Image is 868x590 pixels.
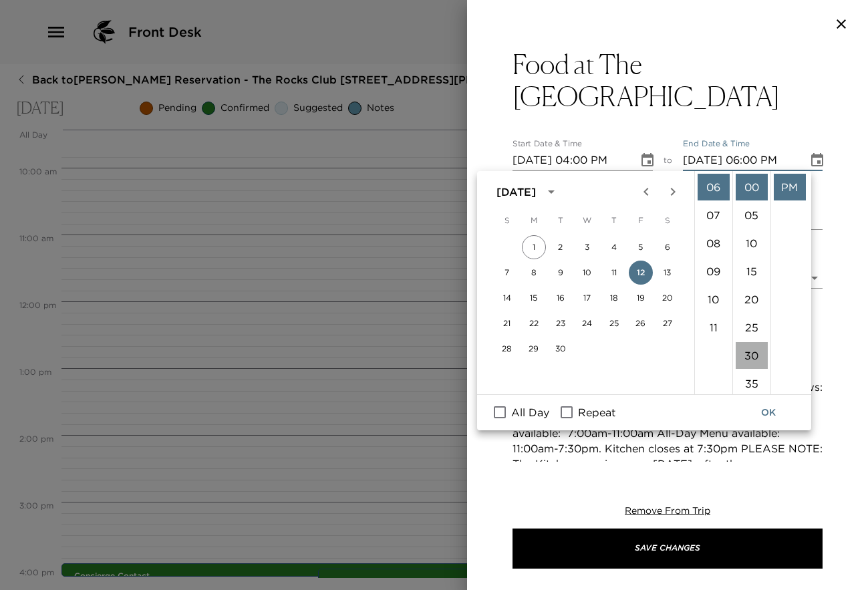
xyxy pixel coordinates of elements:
[578,404,615,420] span: Repeat
[656,235,680,259] button: 6
[549,286,573,310] button: 16
[629,286,653,310] button: 19
[736,342,768,369] li: 30 minutes
[698,174,730,200] li: 6 hours
[736,174,768,200] li: 0 minutes
[698,286,730,313] li: 10 hours
[602,311,626,335] button: 25
[629,207,653,234] span: Friday
[625,504,710,518] button: Remove From Trip
[513,380,823,518] textarea: The Rocks Clubhouse Kitchen and Bar are open as follows: Rocks Clubhouse: 7:00am-8:00pm Enjoy "Gr...
[736,286,768,313] li: 20 minutes
[698,258,730,285] li: 9 hours
[522,311,546,335] button: 22
[683,150,799,171] input: MM/DD/YYYY hh:mm aa
[522,337,546,361] button: 29
[770,171,809,394] ul: Select meridiem
[522,207,546,234] span: Monday
[513,150,629,171] input: MM/DD/YYYY hh:mm aa
[511,404,549,420] span: All Day
[549,311,573,335] button: 23
[656,207,680,234] span: Saturday
[495,286,519,310] button: 14
[522,286,546,310] button: 15
[736,230,768,257] li: 10 minutes
[513,138,582,150] label: Start Date & Time
[774,174,806,200] li: PM
[664,155,672,171] span: to
[656,286,680,310] button: 20
[575,235,599,259] button: 3
[602,261,626,285] button: 11
[736,258,768,285] li: 15 minutes
[495,261,519,285] button: 7
[549,235,573,259] button: 2
[602,235,626,259] button: 4
[575,261,599,285] button: 10
[695,171,732,394] ul: Select hours
[698,314,730,341] li: 11 hours
[513,529,823,569] button: Save Changes
[660,178,686,205] button: Next month
[736,314,768,341] li: 25 minutes
[575,286,599,310] button: 17
[629,311,653,335] button: 26
[522,235,546,259] button: 1
[625,504,710,517] span: Remove From Trip
[698,202,730,229] li: 7 hours
[634,147,661,174] button: Choose date, selected date is Sep 12, 2025
[732,171,770,394] ul: Select minutes
[495,207,519,234] span: Sunday
[602,286,626,310] button: 18
[495,337,519,361] button: 28
[575,311,599,335] button: 24
[629,235,653,259] button: 5
[683,138,750,150] label: End Date & Time
[575,207,599,234] span: Wednesday
[495,311,519,335] button: 21
[736,370,768,397] li: 35 minutes
[549,337,573,361] button: 30
[633,178,660,205] button: Previous month
[736,202,768,229] li: 5 minutes
[540,180,563,203] button: calendar view is open, switch to year view
[602,207,626,234] span: Thursday
[804,147,831,174] button: Choose date, selected date is Sep 12, 2025
[496,184,536,200] div: [DATE]
[656,311,680,335] button: 27
[747,400,790,425] button: OK
[656,261,680,285] button: 13
[549,207,573,234] span: Tuesday
[698,230,730,257] li: 8 hours
[522,261,546,285] button: 8
[629,261,653,285] button: 12
[549,261,573,285] button: 9
[513,48,823,112] button: Food at The [GEOGRAPHIC_DATA]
